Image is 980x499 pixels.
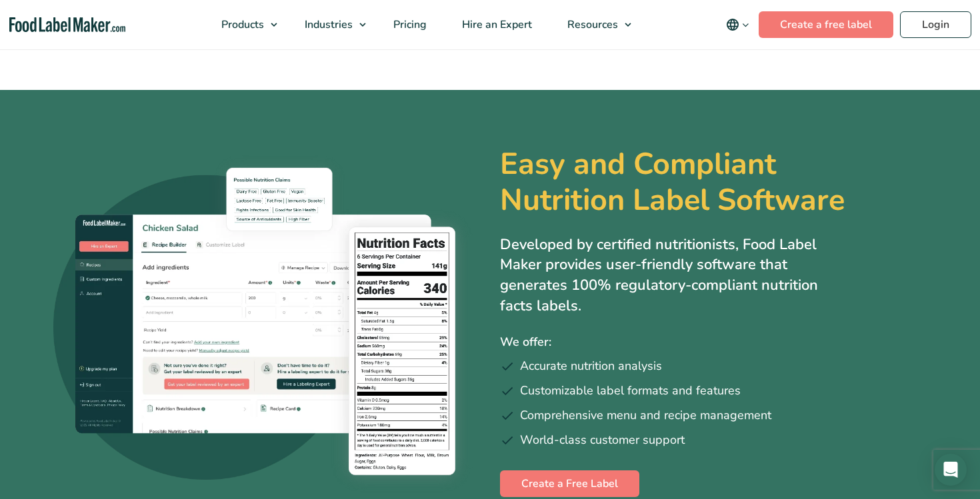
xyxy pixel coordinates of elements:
span: Hire an Expert [458,17,533,32]
span: Customizable label formats and features [520,382,741,400]
span: World-class customer support [520,431,685,449]
span: Resources [563,17,619,32]
span: Industries [301,17,354,32]
span: Comprehensive menu and recipe management [520,406,771,424]
span: Products [217,17,265,32]
span: Pricing [389,17,428,32]
span: Accurate nutrition analysis [520,357,662,375]
h1: Easy and Compliant Nutrition Label Software [500,147,896,219]
p: Developed by certified nutritionists, Food Label Maker provides user-friendly software that gener... [500,235,847,316]
div: Open Intercom Messenger [935,454,967,486]
a: Create a Free Label [500,470,639,497]
a: Login [900,11,971,38]
a: Create a free label [759,11,893,38]
p: We offer: [500,332,927,352]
